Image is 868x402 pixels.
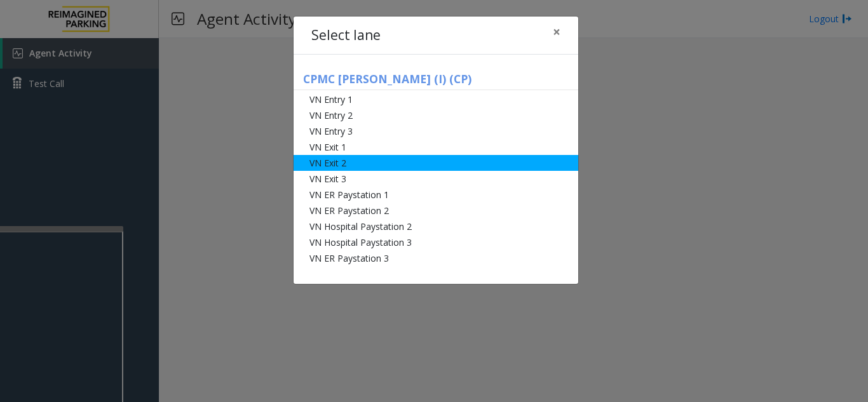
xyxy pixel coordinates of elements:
[294,203,578,218] li: VN ER Paystation 2
[294,72,578,90] h5: CPMC [PERSON_NAME] (I) (CP)
[294,234,578,250] li: VN Hospital Paystation 3
[294,250,578,266] li: VN ER Paystation 3
[294,91,578,107] li: VN Entry 1
[294,218,578,234] li: VN Hospital Paystation 2
[294,107,578,123] li: VN Entry 2
[311,25,381,46] h4: Select lane
[294,123,578,139] li: VN Entry 3
[553,23,560,41] span: ×
[294,155,578,171] li: VN Exit 2
[294,187,578,203] li: VN ER Paystation 1
[294,139,578,155] li: VN Exit 1
[544,17,569,48] button: Close
[294,171,578,187] li: VN Exit 3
